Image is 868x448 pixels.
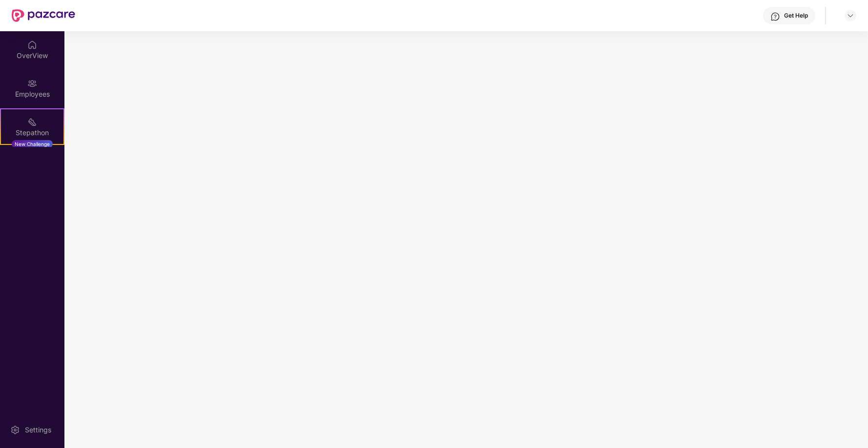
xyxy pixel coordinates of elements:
div: Settings [22,425,54,435]
img: svg+xml;base64,PHN2ZyBpZD0iRW1wbG95ZWVzIiB4bWxucz0iaHR0cDovL3d3dy53My5vcmcvMjAwMC9zdmciIHdpZHRoPS... [27,79,37,88]
img: svg+xml;base64,PHN2ZyBpZD0iU2V0dGluZy0yMHgyMCIgeG1sbnM9Imh0dHA6Ly93d3cudzMub3JnLzIwMDAvc3ZnIiB3aW... [10,425,20,435]
img: svg+xml;base64,PHN2ZyBpZD0iSGVscC0zMngzMiIgeG1sbnM9Imh0dHA6Ly93d3cudzMub3JnLzIwMDAvc3ZnIiB3aWR0aD... [770,12,780,21]
img: New Pazcare Logo [12,9,75,22]
img: svg+xml;base64,PHN2ZyBpZD0iRHJvcGRvd24tMzJ4MzIiIHhtbG5zPSJodHRwOi8vd3d3LnczLm9yZy8yMDAwL3N2ZyIgd2... [847,12,854,20]
div: Stepathon [1,128,63,138]
img: svg+xml;base64,PHN2ZyBpZD0iSG9tZSIgeG1sbnM9Imh0dHA6Ly93d3cudzMub3JnLzIwMDAvc3ZnIiB3aWR0aD0iMjAiIG... [27,40,37,50]
div: Get Help [784,12,808,20]
div: New Challenge [12,140,53,148]
img: svg+xml;base64,PHN2ZyB4bWxucz0iaHR0cDovL3d3dy53My5vcmcvMjAwMC9zdmciIHdpZHRoPSIyMSIgaGVpZ2h0PSIyMC... [27,117,37,127]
